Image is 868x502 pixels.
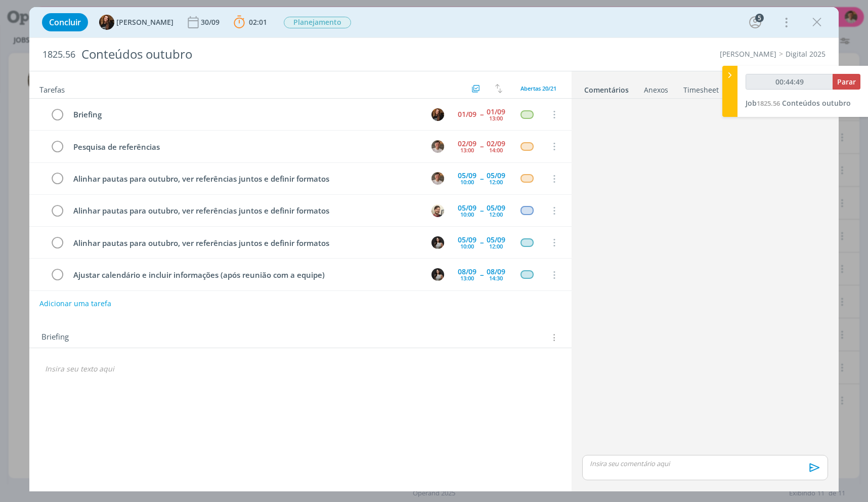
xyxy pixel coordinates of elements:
span: Briefing [41,331,69,344]
span: 02:01 [249,17,267,27]
img: C [431,268,444,281]
button: T [430,107,445,122]
div: Ajustar calendário e incluir informações (após reunião com a equipe) [69,269,422,281]
span: Planejamento [284,17,351,28]
button: Parar [833,74,860,90]
span: Parar [837,77,856,87]
span: -- [480,111,483,118]
img: T [431,140,444,153]
div: 05/09 [458,236,476,243]
div: 14:00 [489,147,503,153]
span: 1825.56 [42,49,75,60]
span: -- [480,271,483,278]
div: 08/09 [458,268,476,275]
button: T[PERSON_NAME] [99,15,173,30]
span: Abertas 20/21 [520,85,556,92]
span: -- [480,207,483,214]
span: 1825.56 [757,99,780,108]
div: 01/09 [487,108,505,115]
div: 13:00 [460,147,474,153]
button: C [430,267,445,282]
a: Digital 2025 [786,49,826,59]
div: 02/09 [458,140,476,147]
div: 10:00 [460,179,474,185]
a: Job1825.56Conteúdos outubro [746,98,851,108]
div: 05/09 [458,204,476,212]
img: C [431,236,444,249]
div: 05/09 [487,236,505,243]
div: 14:30 [489,275,503,281]
div: Alinhar pautas para outubro, ver referências juntos e definir formatos [69,204,422,217]
a: Comentários [584,80,629,95]
div: 13:00 [460,275,474,281]
button: Planejamento [283,16,352,29]
div: 05/09 [487,172,505,179]
a: Timesheet [683,80,719,95]
div: Briefing [69,108,422,121]
div: 12:00 [489,243,503,249]
div: 02/09 [487,140,505,147]
div: 05/09 [458,172,476,179]
button: 5 [747,14,763,30]
div: 12:00 [489,179,503,185]
button: Adicionar uma tarefa [39,295,112,313]
img: G [431,204,444,217]
button: C [430,235,445,250]
img: T [431,172,444,185]
div: 05/09 [487,204,505,212]
div: Alinhar pautas para outubro, ver referências juntos e definir formatos [69,173,422,185]
span: [PERSON_NAME] [116,19,173,26]
div: dialog [29,7,839,491]
button: T [430,171,445,186]
button: Concluir [42,13,88,31]
span: -- [480,239,483,246]
div: 10:00 [460,212,474,217]
div: 10:00 [460,243,474,249]
img: T [431,108,444,121]
div: Conteúdos outubro [77,42,495,67]
span: -- [480,143,483,150]
div: 30/09 [201,19,222,26]
div: Pesquisa de referências [69,141,422,153]
button: G [430,203,445,218]
span: -- [480,175,483,182]
div: 12:00 [489,212,503,217]
span: Concluir [49,18,81,26]
div: Anexos [644,85,668,95]
span: Conteúdos outubro [782,98,851,108]
div: 01/09 [458,111,476,118]
img: T [99,15,114,30]
button: T [430,139,445,154]
div: 5 [755,14,764,22]
img: arrow-down-up.svg [495,84,502,93]
div: 08/09 [487,268,505,275]
div: 13:00 [489,115,503,121]
button: 02:01 [231,14,270,30]
span: Tarefas [39,82,65,95]
a: [PERSON_NAME] [720,49,776,59]
div: Alinhar pautas para outubro, ver referências juntos e definir formatos [69,237,422,249]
